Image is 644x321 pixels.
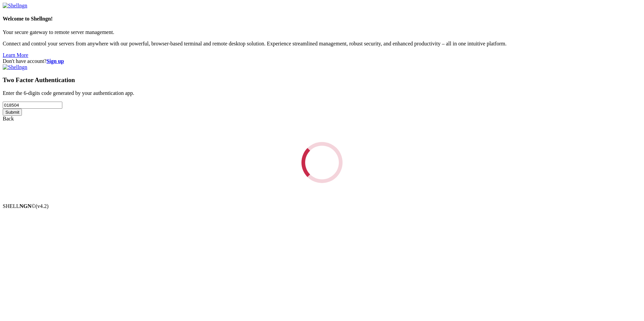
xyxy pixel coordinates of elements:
[3,52,28,58] a: Learn More
[46,58,64,64] a: Sign up
[3,109,22,116] input: Submit
[3,90,641,96] p: Enter the 6-digits code generated by your authentication app.
[3,3,27,9] img: Shellngn
[3,116,14,121] a: Back
[3,76,641,84] h3: Two Factor Authentication
[20,203,32,209] b: NGN
[3,102,62,109] input: Two factor code
[3,64,27,70] img: Shellngn
[3,16,641,22] h4: Welcome to Shellngn!
[3,203,49,209] span: SHELL ©
[3,58,641,64] div: Don't have account?
[293,134,351,191] div: Loading...
[3,41,641,47] p: Connect and control your servers from anywhere with our powerful, browser-based terminal and remo...
[3,29,641,35] p: Your secure gateway to remote server management.
[36,203,49,209] span: 4.2.0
